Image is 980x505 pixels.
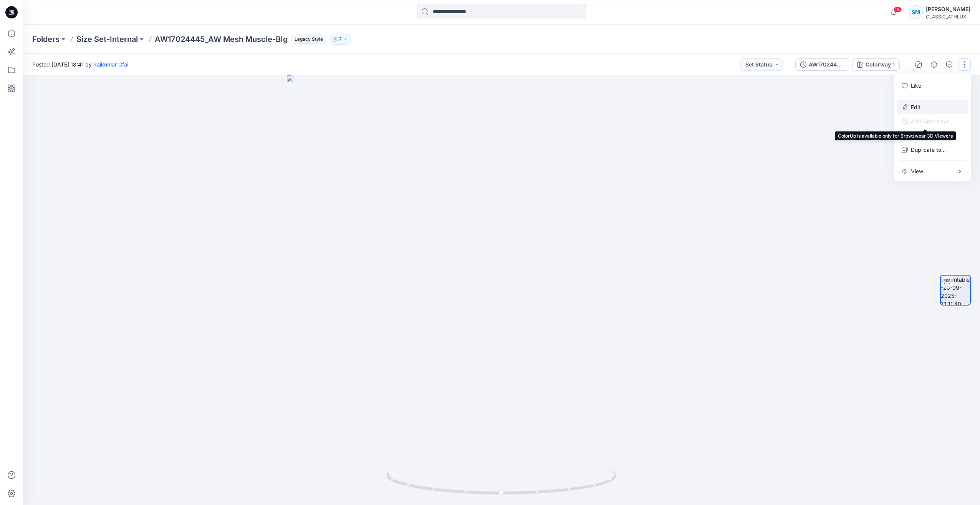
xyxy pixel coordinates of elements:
[155,34,288,45] p: AW17024445_AW Mesh Muscle-BIg
[911,146,946,154] p: Duplicate to...
[911,103,920,111] a: Edit
[795,58,849,71] button: AW17024445_AW Mesh Muscle-BIg
[926,5,970,14] div: [PERSON_NAME]
[329,34,351,45] button: 7
[909,5,923,19] div: SM
[32,60,128,68] span: Posted [DATE] 18:41 by
[928,58,940,71] button: Details
[926,14,970,20] div: CLASSIC_ATHLUX
[941,276,970,305] img: turntable-20-09-2025-13:11:40
[852,58,900,71] button: Colorway 1
[76,34,138,45] a: Size Set-Internal
[288,34,326,45] button: Legacy Style
[911,81,921,90] p: Like
[911,167,923,175] p: View
[809,60,844,69] div: AW17024445_AW Mesh Muscle-BIg
[291,35,326,44] span: Legacy Style
[866,60,895,69] div: Colorway 1
[93,61,128,68] a: Rajkumar Cfai
[32,34,60,45] a: Folders
[911,131,954,140] p: Add to Collection
[339,35,342,43] p: 7
[893,7,902,13] span: 15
